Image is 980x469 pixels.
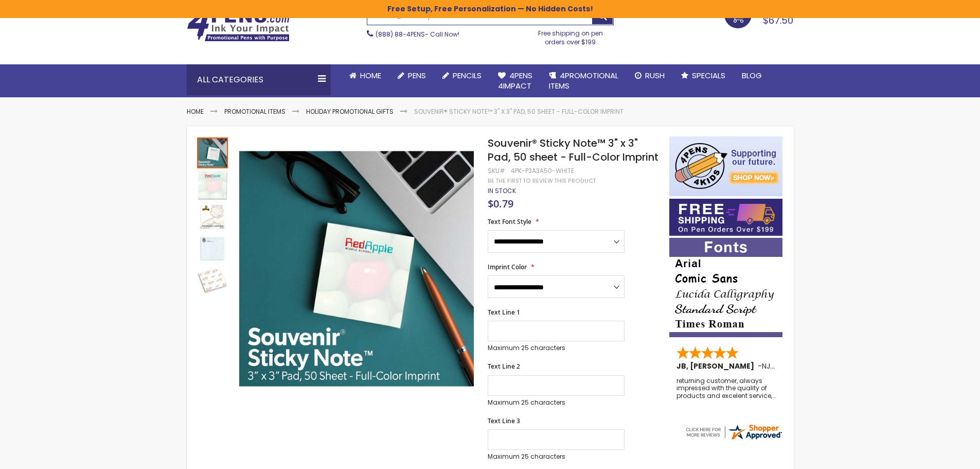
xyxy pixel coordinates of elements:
[488,187,516,195] div: Availability
[187,9,290,42] img: 4Pens Custom Pens and Promotional Products
[239,151,474,387] img: Souvenir® Sticky Note™ 3" x 3" Pad, 50 sheet - Full-Color Imprint
[511,167,574,175] div: 4PK-P3A3A50-WHITE
[306,107,394,116] a: Holiday Promotional Gifts
[490,64,541,98] a: 4Pens4impact
[488,197,513,211] span: $0.79
[488,308,520,317] span: Text Line 1
[488,344,625,352] p: Maximum 25 characters
[627,64,673,87] a: Rush
[197,265,228,296] img: Souvenir® Sticky Note™ 3" x 3" Pad, 50 sheet - Full-Color Imprint
[341,64,389,87] a: Home
[408,70,426,81] span: Pens
[488,217,531,226] span: Text Font Style
[692,70,725,81] span: Specials
[376,30,459,39] span: - Call Now!
[669,238,782,337] img: font-personalization-examples
[684,435,783,443] a: 4pens.com certificate URL
[498,70,532,91] span: 4Pens 4impact
[541,64,627,98] a: 4PROMOTIONALITEMS
[389,64,434,87] a: Pens
[187,107,204,116] a: Home
[434,64,490,87] a: Pencils
[197,136,229,168] div: Souvenir® Sticky Note™ 3" x 3" Pad, 50 sheet - Full-Color Imprint
[488,166,507,175] strong: SKU
[549,70,618,91] span: 4PROMOTIONAL ITEMS
[669,136,782,196] img: 4pens 4 kids
[684,423,783,441] img: 4pens.com widget logo
[488,177,596,185] a: Be the first to review this product
[376,30,425,39] a: (888) 88-4PENS
[645,70,665,81] span: Rush
[673,64,734,87] a: Specials
[488,453,625,461] p: Maximum 25 characters
[676,377,776,399] div: returning customer, always impressed with the quality of products and excelent service, will retu...
[488,398,625,407] p: Maximum 25 characters
[742,70,762,81] span: Blog
[197,264,228,296] div: Souvenir® Sticky Note™ 3" x 3" Pad, 50 sheet - Full-Color Imprint
[488,186,516,195] span: In stock
[488,362,520,371] span: Text Line 2
[488,263,527,271] span: Imprint Color
[224,107,286,116] a: Promotional Items
[669,199,782,236] img: Free shipping on orders over $199
[197,232,229,264] div: Souvenir® Sticky Note™ 3" x 3" Pad, 50 sheet - Full-Color Imprint
[360,70,381,81] span: Home
[734,64,770,87] a: Blog
[488,416,520,425] span: Text Line 3
[763,14,793,27] span: $67.50
[762,361,775,371] span: NJ
[197,233,228,264] img: Souvenir® Sticky Note™ 3" x 3" Pad, 50 sheet - Full-Color Imprint
[197,201,228,232] img: Souvenir® Sticky Note™ 3" x 3" Pad, 50 sheet - Full-Color Imprint
[527,25,614,46] div: Free shipping on pen orders over $199
[197,169,228,200] img: Souvenir® Sticky Note™ 3" x 3" Pad, 50 sheet - Full-Color Imprint
[197,200,229,232] div: Souvenir® Sticky Note™ 3" x 3" Pad, 50 sheet - Full-Color Imprint
[488,136,658,164] span: Souvenir® Sticky Note™ 3" x 3" Pad, 50 sheet - Full-Color Imprint
[453,70,482,81] span: Pencils
[187,64,331,95] div: All Categories
[758,361,847,371] span: - ,
[197,168,229,200] div: Souvenir® Sticky Note™ 3" x 3" Pad, 50 sheet - Full-Color Imprint
[676,361,758,371] span: JB, [PERSON_NAME]
[414,108,623,116] li: Souvenir® Sticky Note™ 3" x 3" Pad, 50 sheet - Full-Color Imprint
